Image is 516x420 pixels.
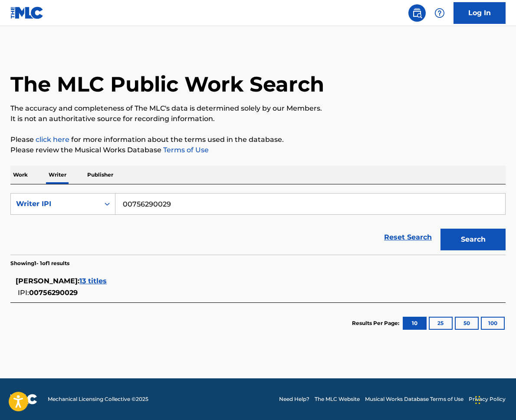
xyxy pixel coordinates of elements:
[412,8,422,18] img: search
[36,135,69,144] a: click here
[18,289,29,297] span: IPI:
[473,378,516,420] iframe: Chat Widget
[10,71,324,97] h1: The MLC Public Work Search
[16,277,79,285] span: [PERSON_NAME] :
[315,395,360,403] a: The MLC Website
[10,135,506,145] p: Please for more information about the terms used in the database.
[79,277,107,285] span: 13 titles
[365,395,463,403] a: Musical Works Database Terms of Use
[454,2,506,24] a: Log In
[29,289,78,297] span: 00756290029
[431,4,448,22] div: Help
[10,103,506,114] p: The accuracy and completeness of The MLC's data is determined solely by our Members.
[380,228,436,247] a: Reset Search
[46,166,69,184] p: Writer
[475,387,480,413] div: Drag
[481,317,505,330] button: 100
[10,145,506,155] p: Please review the Musical Works Database
[434,8,445,18] img: help
[440,229,506,250] button: Search
[161,146,209,154] a: Terms of Use
[469,395,506,403] a: Privacy Policy
[48,395,148,403] span: Mechanical Licensing Collective © 2025
[408,4,426,22] a: Public Search
[10,259,69,267] p: Showing 1 - 1 of 1 results
[10,166,30,184] p: Work
[10,193,506,255] form: Search Form
[10,7,44,19] img: MLC Logo
[85,166,116,184] p: Publisher
[16,199,94,209] div: Writer IPI
[10,394,37,404] img: logo
[429,317,453,330] button: 25
[455,317,479,330] button: 50
[352,319,401,327] p: Results Per Page:
[403,317,427,330] button: 10
[10,114,506,124] p: It is not an authoritative source for recording information.
[279,395,309,403] a: Need Help?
